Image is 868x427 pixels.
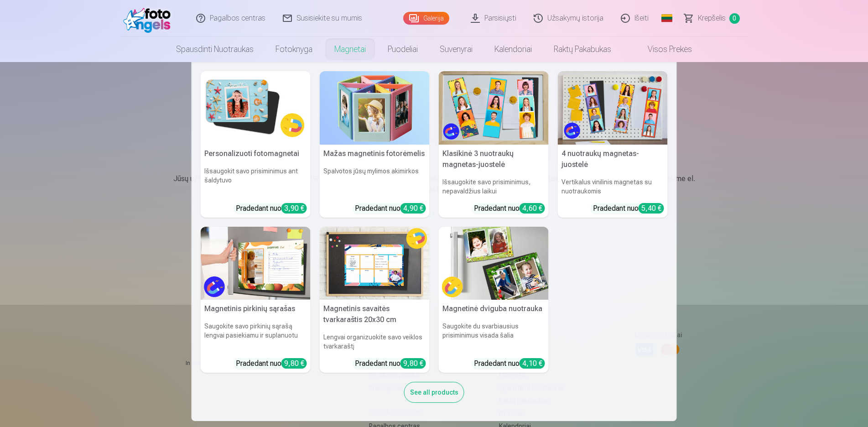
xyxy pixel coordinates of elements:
[265,36,323,62] a: Fotoknyga
[236,358,307,369] div: Pradedant nuo
[483,36,543,62] a: Kalendoriai
[439,174,549,199] h6: Išsaugokite savo prisiminimus, nepavaldžius laikui
[558,71,668,145] img: 4 nuotraukų magnetas-juostelė
[377,36,429,62] a: Puodeliai
[403,12,449,25] a: Galerija
[201,227,311,300] img: Magnetinis pirkinių sąrašas
[729,13,740,24] span: 0
[320,71,430,218] a: Mažas magnetinis fotorėmelisMažas magnetinis fotorėmelisSpalvotos jūsų mylimos akimirkosPradedant...
[355,203,426,214] div: Pradedant nuo
[320,227,430,300] img: Magnetinis savaitės tvarkaraštis 20x30 cm
[201,163,311,199] h6: Išsaugokit savo prisiminimus ant šaldytuvo
[593,203,664,214] div: Pradedant nuo
[520,358,545,369] div: 4,10 €
[639,203,664,213] div: 5,40 €
[201,227,311,373] a: Magnetinis pirkinių sąrašas Magnetinis pirkinių sąrašasSaugokite savo pirkinių sąrašą lengvai pas...
[543,36,622,62] a: Raktų pakabukas
[165,36,265,62] a: Spausdinti nuotraukas
[123,4,176,33] img: /fa2
[320,329,430,354] h6: Lengvai organizuokite savo veiklos tvarkaraštį
[439,318,549,354] h6: Saugokite du svarbiausius prisiminimus visada šalia
[236,203,307,214] div: Pradedant nuo
[400,358,426,369] div: 9,80 €
[320,300,430,329] h5: Magnetinis savaitės tvarkaraštis 20x30 cm
[622,36,703,62] a: Visos prekės
[201,300,311,318] h5: Magnetinis pirkinių sąrašas
[520,203,545,213] div: 4,60 €
[439,71,549,218] a: Klasikinė 3 nuotraukų magnetas-juostelėKlasikinė 3 nuotraukų magnetas-juostelėIšsaugokite savo pr...
[201,145,311,163] h5: Personalizuoti fotomagnetai
[320,227,430,373] a: Magnetinis savaitės tvarkaraštis 20x30 cmMagnetinis savaitės tvarkaraštis 20x30 cmLengvai organiz...
[201,318,311,354] h6: Saugokite savo pirkinių sąrašą lengvai pasiekiamu ir suplanuotu
[439,227,549,373] a: Magnetinė dviguba nuotrauka Magnetinė dviguba nuotraukaSaugokite du svarbiausius prisiminimus vis...
[355,358,426,369] div: Pradedant nuo
[323,36,377,62] a: Magnetai
[320,163,430,199] h6: Spalvotos jūsų mylimos akimirkos
[201,71,311,218] a: Personalizuoti fotomagnetaiPersonalizuoti fotomagnetaiIšsaugokit savo prisiminimus ant šaldytuvoP...
[281,358,307,369] div: 9,80 €
[558,71,668,218] a: 4 nuotraukų magnetas-juostelė4 nuotraukų magnetas-juostelėVertikalus vinilinis magnetas su nuotra...
[404,382,464,403] div: See all products
[400,203,426,213] div: 4,90 €
[439,145,549,174] h5: Klasikinė 3 nuotraukų magnetas-juostelė
[201,71,311,145] img: Personalizuoti fotomagnetai
[320,71,430,145] img: Mažas magnetinis fotorėmelis
[439,300,549,318] h5: Magnetinė dviguba nuotrauka
[558,145,668,174] h5: 4 nuotraukų magnetas-juostelė
[404,387,464,396] a: See all products
[698,13,726,24] span: Krepšelis
[439,71,549,145] img: Klasikinė 3 nuotraukų magnetas-juostelė
[474,203,545,214] div: Pradedant nuo
[439,227,549,300] img: Magnetinė dviguba nuotrauka
[281,203,307,213] div: 3,90 €
[429,36,483,62] a: Suvenyrai
[320,145,430,163] h5: Mažas magnetinis fotorėmelis
[558,174,668,199] h6: Vertikalus vinilinis magnetas su nuotraukomis
[474,358,545,369] div: Pradedant nuo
